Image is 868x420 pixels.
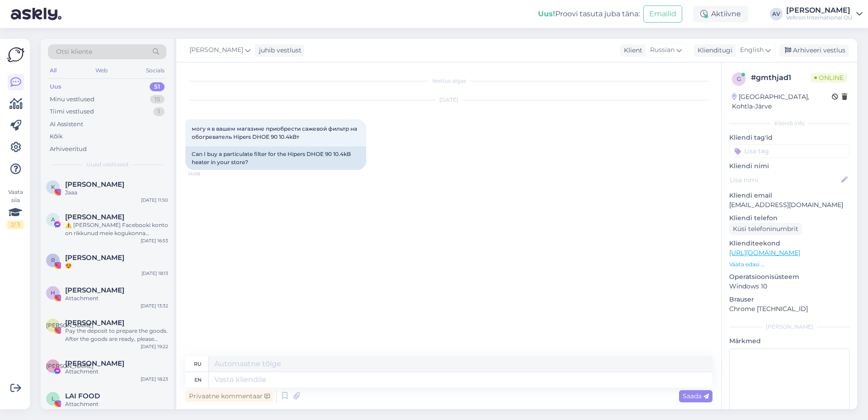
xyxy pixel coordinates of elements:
span: g [737,76,741,82]
p: Brauser [729,295,850,304]
b: Uus! [538,9,555,18]
div: Attachment [65,294,168,302]
span: Abraham Fernando [65,213,124,221]
div: Vestlus algas [185,77,712,85]
div: Minu vestlused [50,95,94,104]
div: Küsi telefoninumbrit [729,223,802,235]
span: Rait Kristal [65,254,124,262]
span: 赵歆茜 [65,319,124,327]
div: 15 [150,95,165,104]
div: Pay the deposit to prepare the goods. After the goods are ready, please inspect them and confirm ... [65,327,168,343]
p: Chrome [TECHNICAL_ID] [729,304,850,314]
div: Socials [144,65,166,76]
div: Klienditugi [694,46,732,55]
div: 1 [153,107,165,116]
span: Kristin Kerro [65,180,124,189]
div: All [48,65,58,76]
input: Lisa tag [729,144,850,158]
div: Attachment [65,400,168,408]
span: L [52,395,55,402]
span: K [51,184,55,190]
span: Анатолій Сергієнко [65,359,124,368]
div: ru [194,356,202,372]
div: [DATE] 19:22 [141,343,168,350]
span: Russian [650,45,675,55]
span: Hanno Tank [65,286,124,294]
p: Klienditeekond [729,239,850,248]
div: 51 [150,82,165,91]
img: Askly Logo [7,46,24,63]
span: LAI FOOD [65,392,100,400]
div: Kliendi info [729,119,850,127]
span: могу я в вашем магазине приобрести сажевой фильтр на обогреватель Hipers DHOE 90 10.4kBт [192,125,359,140]
div: Vaata siia [7,188,24,229]
span: 14:08 [188,170,222,177]
div: # gmthjad1 [751,72,811,83]
p: Kliendi telefon [729,213,850,223]
div: [GEOGRAPHIC_DATA], Kohtla-Järve [732,92,832,111]
div: [DATE] 18:13 [142,270,168,277]
span: Online [811,73,847,83]
span: A [51,216,55,223]
div: [DATE] 19:17 [142,408,168,415]
p: Vaata edasi ... [729,260,850,269]
div: Jaaa [65,189,168,197]
input: Lisa nimi [730,175,840,185]
div: [PERSON_NAME] [786,7,853,14]
a: [PERSON_NAME]Veltron International OÜ [786,7,863,21]
div: [DATE] 16:53 [141,237,168,244]
div: juhib vestlust [255,46,302,55]
div: Veltron International OÜ [786,14,853,21]
span: [PERSON_NAME] [46,363,94,369]
p: Kliendi tag'id [729,133,850,142]
div: Attachment [65,368,168,376]
div: Klient [620,46,642,55]
div: AI Assistent [50,120,83,129]
div: Can I buy a particulate filter for the Hipers DHOE 90 10.4kB heater in your store? [185,146,366,170]
a: [URL][DOMAIN_NAME] [729,249,800,257]
div: Privaatne kommentaar [185,390,274,402]
p: Kliendi nimi [729,161,850,171]
div: [DATE] 18:23 [141,376,168,382]
span: English [740,45,764,55]
div: [DATE] 13:32 [141,302,168,309]
div: [PERSON_NAME] [729,323,850,331]
span: Saada [683,392,709,400]
div: ⚠️ [PERSON_NAME] Facebooki konto on rikkunud meie kogukonna standardeid. Meie süsteem on saanud p... [65,221,168,237]
button: Emailid [643,5,682,23]
span: Otsi kliente [56,47,92,57]
div: [DATE] 11:50 [141,197,168,203]
div: Proovi tasuta juba täna: [538,9,640,19]
div: 2 / 3 [7,221,24,229]
div: Tiimi vestlused [50,107,94,116]
div: Uus [50,82,61,91]
div: Kõik [50,132,63,141]
span: H [51,289,55,296]
p: Windows 10 [729,282,850,291]
div: AV [770,8,783,20]
p: Operatsioonisüsteem [729,272,850,282]
span: R [51,257,55,264]
div: Arhiveeritud [50,145,87,154]
p: Märkmed [729,336,850,346]
div: Arhiveeri vestlus [779,44,849,57]
p: [EMAIL_ADDRESS][DOMAIN_NAME] [729,200,850,210]
span: Uued vestlused [86,160,128,169]
p: Kliendi email [729,191,850,200]
div: Aktiivne [693,6,748,22]
span: [PERSON_NAME] [46,322,94,329]
span: [PERSON_NAME] [189,45,243,55]
div: en [194,372,202,387]
div: Web [94,65,109,76]
div: [DATE] [185,96,712,104]
div: 😍 [65,262,168,270]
